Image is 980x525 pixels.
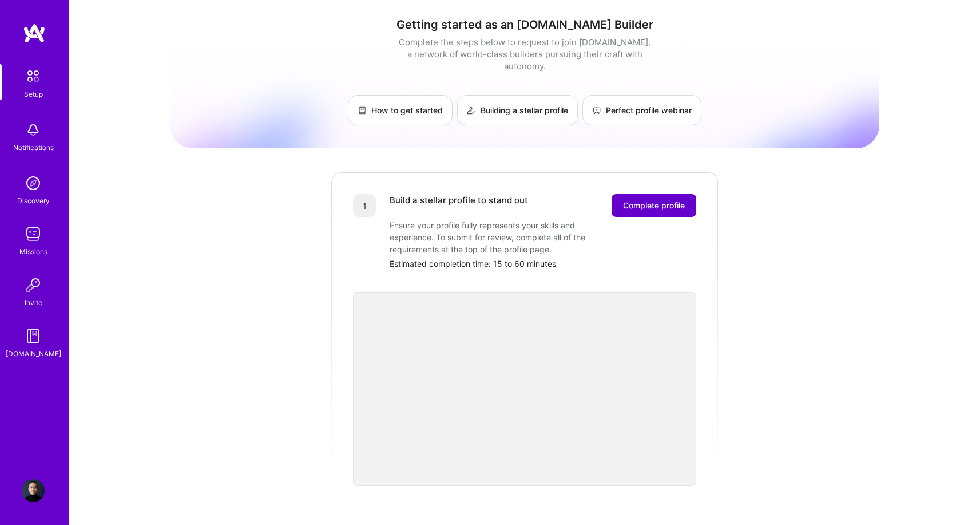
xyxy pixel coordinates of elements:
h1: Getting started as an [DOMAIN_NAME] Builder [170,18,879,31]
span: Complete profile [623,200,685,211]
a: Building a stellar profile [457,95,578,125]
div: 1 [353,194,376,217]
a: User Avatar [19,479,47,502]
div: Complete the steps below to request to join [DOMAIN_NAME], a network of world-class builders purs... [396,36,653,72]
img: guide book [22,325,45,348]
img: Building a stellar profile [467,106,476,115]
a: Perfect profile webinar [582,95,701,125]
img: How to get started [358,106,367,115]
div: Ensure your profile fully represents your skills and experience. To submit for review, complete a... [390,219,618,255]
iframe: video [353,292,696,486]
img: Invite [22,274,45,297]
div: Missions [19,246,47,258]
img: User Avatar [22,479,45,502]
a: How to get started [348,95,453,125]
div: Invite [25,297,42,309]
img: bell [22,119,45,141]
img: Perfect profile webinar [592,106,601,115]
div: Estimated completion time: 15 to 60 minutes [390,258,696,270]
img: setup [21,64,45,88]
img: discovery [22,172,45,195]
div: Discovery [17,195,50,207]
div: Build a stellar profile to stand out [390,194,528,217]
img: logo [23,23,46,44]
img: teamwork [22,223,45,246]
div: Notifications [13,141,54,153]
div: [DOMAIN_NAME] [6,348,61,360]
button: Complete profile [612,194,696,217]
div: Setup [24,88,43,100]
